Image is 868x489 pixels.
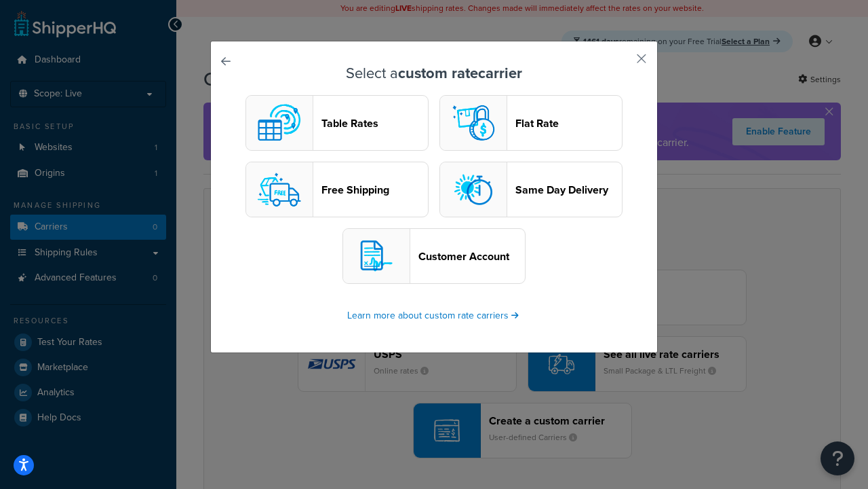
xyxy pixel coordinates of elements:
img: sameday logo [446,162,500,217]
header: Free Shipping [321,183,428,196]
img: custom logo [252,96,307,150]
button: sameday logoSame Day Delivery [439,162,623,217]
strong: custom rate carrier [398,62,522,84]
header: Customer Account [418,250,525,263]
button: flat logoFlat Rate [439,95,623,151]
button: customerAccount logoCustomer Account [342,228,526,284]
h3: Select a [245,65,623,81]
a: Learn more about custom rate carriers [347,308,521,323]
button: custom logoTable Rates [245,95,429,151]
header: Flat Rate [515,117,622,130]
img: free logo [252,162,307,217]
img: flat logo [446,96,500,150]
button: free logoFree Shipping [245,162,429,217]
img: customerAccount logo [349,229,403,283]
header: Same Day Delivery [515,183,622,196]
header: Table Rates [321,117,428,130]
